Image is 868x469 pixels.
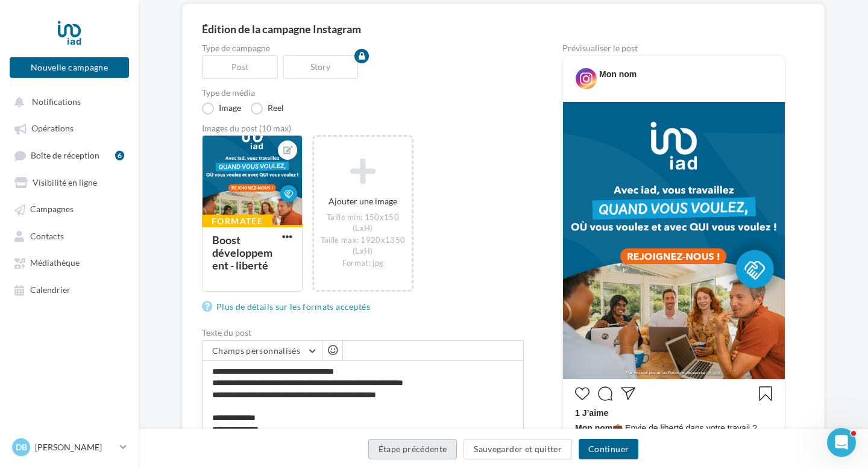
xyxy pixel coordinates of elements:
[31,150,99,160] span: Boîte de réception
[758,386,773,401] svg: Enregistrer
[7,144,131,166] a: Boîte de réception6
[7,171,131,193] a: Visibilité en ligne
[7,251,131,273] a: Médiathèque
[33,177,97,187] span: Visibilité en ligne
[30,258,80,268] span: Médiathèque
[16,441,27,453] span: DB
[203,341,322,361] button: Champs personnalisés
[31,124,74,134] span: Opérations
[30,204,74,215] span: Campagnes
[202,124,524,133] div: Images du post (10 max)
[7,279,131,300] a: Calendrier
[464,439,572,459] button: Sauvegarder et quitter
[7,117,131,139] a: Opérations
[575,407,773,422] div: 1 J’aime
[202,102,241,115] label: Image
[202,329,524,337] label: Texte du post
[251,102,284,115] label: Reel
[7,225,131,247] a: Contacts
[827,428,856,457] iframe: Intercom live chat
[202,24,805,34] div: Édition de la campagne Instagram
[30,231,64,241] span: Contacts
[621,386,635,401] svg: Partager la publication
[212,233,272,272] div: Boost développement - liberté
[202,215,272,228] div: Formatée
[10,436,129,459] a: DB [PERSON_NAME]
[7,90,127,112] button: Notifications
[115,151,124,160] div: 6
[10,57,129,78] button: Nouvelle campagne
[562,44,785,52] div: Prévisualiser le post
[30,285,71,295] span: Calendrier
[202,89,524,97] label: Type de média
[32,96,81,107] span: Notifications
[598,386,612,401] svg: Commenter
[579,439,638,459] button: Continuer
[599,68,637,80] div: Mon nom
[202,44,524,52] label: Type de campagne
[575,423,612,433] span: Mon nom
[575,386,590,401] svg: J’aime
[368,439,458,459] button: Étape précédente
[202,300,375,314] a: Plus de détails sur les formats acceptés
[35,441,115,453] p: [PERSON_NAME]
[7,198,131,219] a: Campagnes
[212,345,300,356] span: Champs personnalisés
